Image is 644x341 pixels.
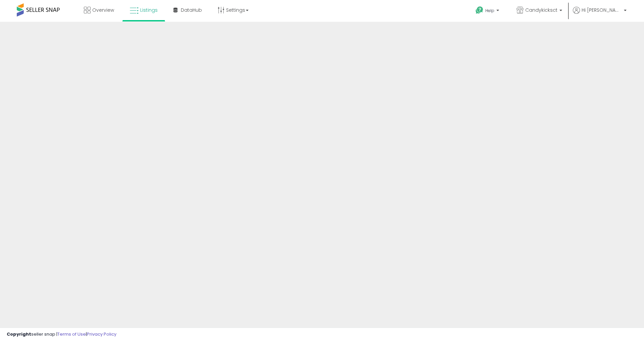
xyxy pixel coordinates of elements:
span: Overview [92,7,114,13]
span: Help [485,8,494,13]
span: Candykicksct [525,7,557,13]
a: Hi [PERSON_NAME] [573,7,627,22]
span: DataHub [181,7,202,13]
span: Hi [PERSON_NAME] [582,7,622,13]
span: Listings [140,7,158,13]
i: Get Help [475,6,484,14]
a: Help [470,1,506,22]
